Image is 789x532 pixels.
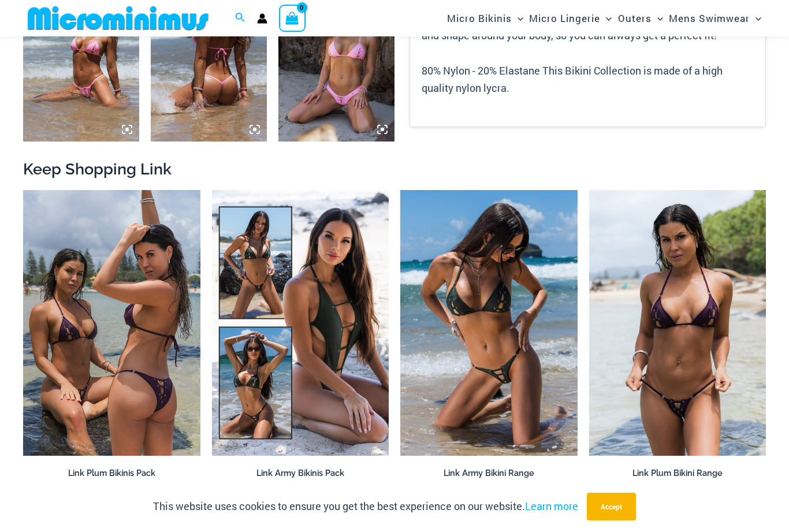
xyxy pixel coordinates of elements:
[529,3,600,33] span: Micro Lingerie
[589,190,766,456] a: Link Plum 3070 Tri Top 4580 Micro 01Link Plum 3070 Tri Top 4580 Micro 05Link Plum 3070 Tri Top 45...
[400,468,578,479] h2: Link Army Bikini Range
[257,13,267,24] a: Account icon link
[589,190,766,456] img: Link Plum 3070 Tri Top 4580 Micro 01
[212,468,389,483] a: Link Army Bikinis Pack
[422,62,754,96] p: 80% Nylon - 20% Elastane This Bikini Collection is made of a high quality nylon lycra.
[153,498,578,515] p: This website uses cookies to ensure you get the best experience on our website.
[750,3,761,33] span: Menu Toggle
[652,3,663,33] span: Menu Toggle
[23,190,200,456] img: Bikini Pack Plum
[618,3,652,33] span: Outers
[23,5,213,31] img: MM SHOP LOGO FLAT
[212,190,389,456] a: Link Army PackLink Army 3070 Tri Top 2031 Cheeky 06Link Army 3070 Tri Top 2031 Cheeky 06
[400,468,578,483] a: Link Army Bikini Range
[212,468,389,479] h2: Link Army Bikinis Pack
[615,3,666,33] a: OutersMenu ToggleMenu Toggle
[23,468,200,483] a: Link Plum Bikinis Pack
[600,3,612,33] span: Menu Toggle
[525,499,578,513] a: Learn more
[587,493,636,520] button: Accept
[23,159,766,179] h2: Keep Shopping Link
[589,468,766,483] a: Link Plum Bikini Range
[512,3,523,33] span: Menu Toggle
[235,11,245,26] a: Search icon link
[666,3,764,33] a: Mens SwimwearMenu ToggleMenu Toggle
[212,190,389,456] img: Link Army Pack
[400,190,578,456] a: Link Army 3070 Tri Top 2031 Cheeky 08Link Army 3070 Tri Top 2031 Cheeky 10Link Army 3070 Tri Top ...
[400,190,578,456] img: Link Army 3070 Tri Top 2031 Cheeky 08
[23,190,200,456] a: Bikini Pack PlumLink Plum 3070 Tri Top 4580 Micro 04Link Plum 3070 Tri Top 4580 Micro 04
[444,3,526,33] a: Micro BikinisMenu ToggleMenu Toggle
[23,468,200,479] h2: Link Plum Bikinis Pack
[669,3,750,33] span: Mens Swimwear
[279,5,306,31] a: View Shopping Cart, empty
[447,3,512,33] span: Micro Bikinis
[442,2,766,35] nav: Site Navigation
[589,468,766,479] h2: Link Plum Bikini Range
[526,3,615,33] a: Micro LingerieMenu ToggleMenu Toggle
